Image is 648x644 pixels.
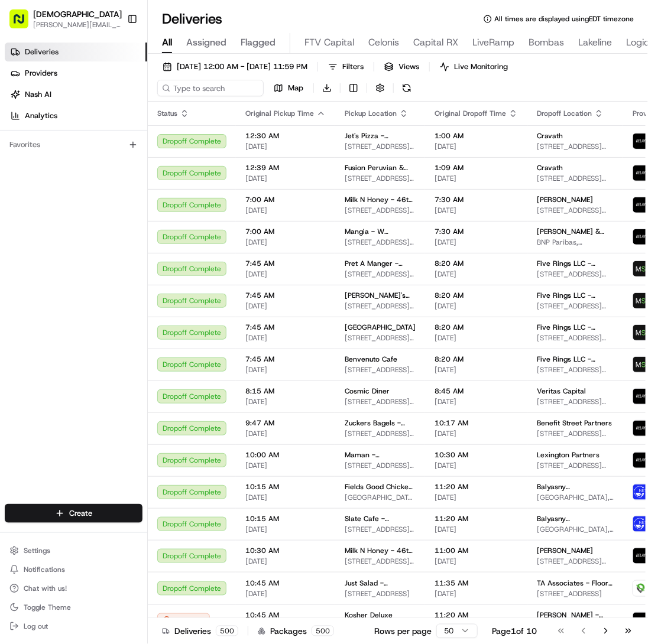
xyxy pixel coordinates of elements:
span: [STREET_ADDRESS][US_STATE] [345,301,416,311]
span: Pret A Manger - [STREET_ADDRESS] [345,259,416,268]
span: 11:20 AM [435,482,518,492]
span: Chat with us! [24,584,67,593]
span: Fusion Peruvian & Mexican Restaurant [345,163,416,173]
div: Deliveries [162,625,238,637]
span: Lexington Partners [537,450,600,460]
span: [GEOGRAPHIC_DATA] [345,323,416,332]
span: 12:30 AM [245,131,326,141]
span: Original Dropoff Time [435,109,506,118]
span: [DATE] [245,589,326,599]
div: We're available if you need us! [40,124,150,134]
span: Deliveries [25,47,59,57]
button: Log out [5,618,142,635]
span: Filters [342,61,364,72]
a: Providers [5,64,147,83]
span: Balyasny ([GEOGRAPHIC_DATA]) - Floor 35 [537,514,614,523]
button: Notifications [5,561,142,578]
span: 7:45 AM [245,291,326,300]
span: [DATE] [435,397,518,406]
a: Deliveries [5,43,147,61]
h1: Deliveries [162,9,222,28]
span: [DATE] [245,301,326,311]
span: Cosmic Diner [345,386,390,396]
span: Balyasny ([GEOGRAPHIC_DATA]) - Floor 35 [537,482,614,492]
button: [DEMOGRAPHIC_DATA][PERSON_NAME][EMAIL_ADDRESS][DOMAIN_NAME] [5,5,122,33]
span: 7:45 AM [245,354,326,364]
span: Slate Cafe - [GEOGRAPHIC_DATA] [345,514,416,523]
button: Canceled [157,613,210,627]
span: [GEOGRAPHIC_DATA][STREET_ADDRESS][US_STATE][GEOGRAPHIC_DATA] [345,493,416,502]
span: 8:20 AM [435,291,518,300]
span: Assigned [186,35,226,50]
button: Views [379,58,425,75]
span: Five Rings LLC - [GEOGRAPHIC_DATA] - Floor 30 [537,291,614,300]
a: Powered byPylon [83,199,143,209]
span: 10:15 AM [245,514,326,523]
span: [DATE] [245,269,326,279]
span: [DATE] [435,557,518,566]
span: [STREET_ADDRESS][US_STATE] [345,397,416,406]
span: 8:20 AM [435,259,518,268]
span: Nash AI [25,89,51,100]
span: Fields Good Chicken - [GEOGRAPHIC_DATA] [345,482,416,492]
span: [DATE] [435,174,518,183]
a: 💻API Documentation [95,166,195,187]
span: Benvenuto Cafe [345,354,397,364]
span: [DATE] [435,238,518,247]
span: [STREET_ADDRESS][US_STATE] [537,269,614,279]
span: [PERSON_NAME]'s Bagels [345,291,416,300]
span: 10:30 AM [435,450,518,460]
span: 7:45 AM [245,323,326,332]
span: 7:45 AM [245,259,326,268]
span: [GEOGRAPHIC_DATA], [STREET_ADDRESS][US_STATE] [537,525,614,534]
div: 500 [216,626,238,636]
span: [DATE] [435,206,518,215]
span: Create [69,508,92,519]
span: Veritas Capital [537,386,586,396]
span: [STREET_ADDRESS][US_STATE] [537,397,614,406]
span: [DATE] [435,142,518,151]
span: Lakeline [578,35,612,50]
span: [PERSON_NAME] & [PERSON_NAME] [537,227,614,236]
span: [PERSON_NAME] [537,195,593,204]
img: 1736555255976-a54dd68f-1ca7-489b-9aae-adbdc363a1c4 [12,112,33,134]
span: [DATE] [245,142,326,151]
button: Chat with us! [5,580,142,597]
span: [STREET_ADDRESS][US_STATE] [345,429,416,438]
div: Packages [258,625,334,637]
span: 10:15 AM [245,482,326,492]
span: All [162,35,172,50]
span: [STREET_ADDRESS][US_STATE] [345,238,416,247]
span: 9:47 AM [245,418,326,428]
span: 10:45 AM [245,610,326,620]
span: [STREET_ADDRESS][US_STATE] [345,525,416,534]
span: Bombas [529,35,564,50]
span: [PERSON_NAME] [537,546,593,555]
span: Benefit Street Partners [537,418,612,428]
span: [STREET_ADDRESS] [345,589,416,599]
span: 11:20 AM [435,610,518,620]
span: [DATE] [435,365,518,375]
span: TA Associates - Floor 56 [537,578,614,588]
span: 7:30 AM [435,227,518,236]
span: 8:45 AM [435,386,518,396]
button: Toggle Theme [5,599,142,616]
span: Cravath [537,131,563,141]
span: [DATE] [245,493,326,502]
span: 10:30 AM [245,546,326,555]
div: Page 1 of 10 [492,625,537,637]
span: [STREET_ADDRESS][US_STATE] [537,461,614,470]
div: 📗 [12,172,21,181]
span: 8:20 AM [435,323,518,332]
p: Rows per page [374,625,432,637]
input: Clear [31,76,195,88]
span: Settings [24,546,50,555]
button: Refresh [398,80,415,96]
span: [DATE] [435,269,518,279]
button: Live Monitoring [435,58,513,75]
button: Filters [323,58,369,75]
span: Pickup Location [345,109,397,118]
span: 7:00 AM [245,227,326,236]
span: [DATE] [435,301,518,311]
